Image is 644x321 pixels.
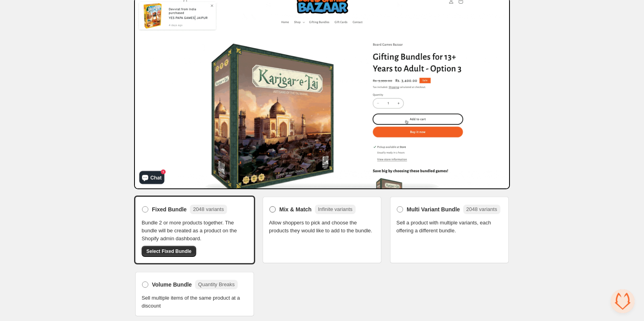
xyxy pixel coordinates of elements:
span: Allow shoppers to pick and choose the products they would like to add to the bundle. [269,219,375,235]
span: Quantity Breaks [198,281,235,287]
button: Select Fixed Bundle [142,246,196,257]
span: Sell a product with multiple variants, each offering a different bundle. [396,219,502,235]
span: 2048 variants [193,206,224,212]
span: Select Fixed Bundle [146,248,191,255]
div: Open chat [611,289,635,313]
span: Fixed Bundle [152,205,187,213]
span: Mix & Match [279,205,312,213]
span: 2048 variants [466,206,497,212]
span: Volume Bundle [152,281,192,289]
span: Bundle 2 or more products together. The bundle will be created as a product on the Shopify admin ... [142,219,248,243]
span: Sell multiple items of the same product at a discount [142,294,248,310]
span: Multi Variant Bundle [407,205,460,213]
span: Infinite variants [318,206,352,212]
